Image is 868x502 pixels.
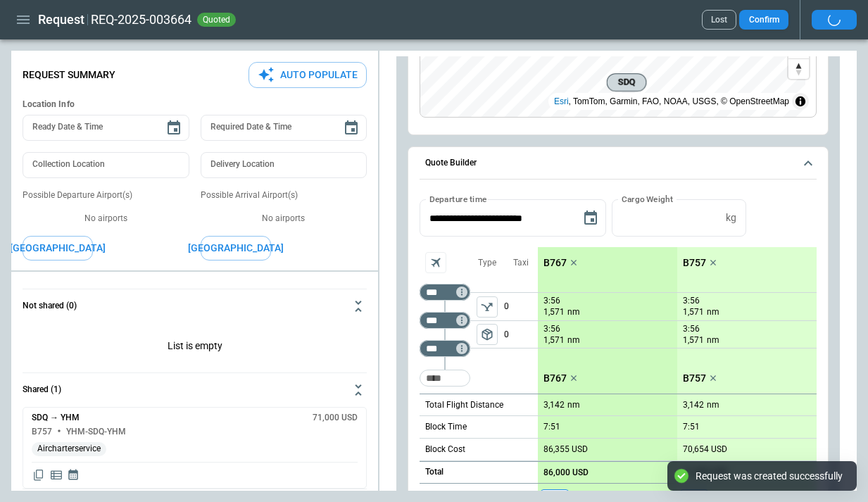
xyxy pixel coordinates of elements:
summary: Toggle attribution [792,93,809,110]
button: [GEOGRAPHIC_DATA] [201,236,271,261]
button: left aligned [477,296,498,318]
p: 86,000 USD [543,468,589,478]
span: Aircharterservice [32,444,106,454]
p: kg [726,212,736,224]
span: Copy quote content [32,468,46,482]
p: 3,142 [683,400,704,410]
p: List is empty [23,323,367,372]
p: 0 [504,293,538,320]
p: Taxi [513,257,529,269]
button: Shared (1) [23,373,367,407]
button: Auto Populate [249,62,367,88]
label: Departure time [429,193,487,205]
h6: 71,000 USD [313,413,358,422]
h6: Shared (1) [23,385,61,394]
p: 1,571 [543,334,565,346]
button: Choose date [160,114,188,142]
h6: Location Info [23,99,367,110]
p: nm [567,399,580,411]
label: Cargo Weight [622,193,673,205]
h6: Total [425,468,444,477]
p: Total Flight Distance [425,399,503,411]
p: No airports [23,213,189,225]
h6: B757 [32,427,52,437]
button: Confirm [739,10,788,30]
p: 70,654 USD [683,444,727,455]
p: 1,571 [683,334,704,346]
h6: SDQ → YHM [32,413,80,422]
button: Choose date [337,114,365,142]
p: 3:56 [683,296,700,306]
button: Quote Builder [420,147,817,180]
div: Request was created successfully [696,470,843,482]
p: 86,355 USD [543,444,588,455]
h6: Quote Builder [425,158,477,168]
p: 3:56 [683,324,700,334]
div: Too short [420,312,470,329]
button: Choose date, selected date is Sep 2, 2025 [577,204,605,232]
p: nm [567,334,580,346]
span: Type of sector [477,324,498,345]
p: nm [567,306,580,318]
span: Aircraft selection [425,252,446,273]
p: Request Summary [23,69,115,81]
p: 1,571 [683,306,704,318]
span: SDQ [613,75,641,89]
p: 3:56 [543,324,560,334]
button: Lost [702,10,736,30]
p: Block Cost [425,444,465,456]
div: Too short [420,370,470,387]
button: Reset bearing to north [788,58,809,79]
p: nm [707,306,719,318]
a: Esri [554,96,569,106]
h2: REQ-2025-003664 [91,11,191,28]
p: B757 [683,372,706,384]
button: [GEOGRAPHIC_DATA] [23,236,93,261]
span: Type of sector [477,296,498,318]
span: package_2 [480,327,494,341]
button: left aligned [477,324,498,345]
p: Block Time [425,421,467,433]
p: B767 [543,257,567,269]
span: quoted [200,15,233,25]
div: Not shared (0) [23,407,367,489]
span: Display detailed quote content [49,468,63,482]
div: , TomTom, Garmin, FAO, NOAA, USGS, © OpenStreetMap [554,94,789,108]
p: 0 [504,321,538,348]
p: 7:51 [683,422,700,432]
p: 7:51 [543,422,560,432]
div: Not shared (0) [23,323,367,372]
p: Possible Departure Airport(s) [23,189,189,201]
h1: Request [38,11,84,28]
p: 3,142 [543,400,565,410]
p: nm [707,334,719,346]
p: Possible Arrival Airport(s) [201,189,367,201]
h6: Not shared (0) [23,301,77,310]
h6: YHM-SDQ-YHM [66,427,126,437]
div: Too short [420,284,470,301]
p: 3:56 [543,296,560,306]
p: nm [707,399,719,411]
p: 1,571 [543,306,565,318]
button: Not shared (0) [23,289,367,323]
p: B757 [683,257,706,269]
p: No airports [201,213,367,225]
span: Display quote schedule [67,468,80,482]
div: Too short [420,340,470,357]
p: Type [478,257,496,269]
p: B767 [543,372,567,384]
